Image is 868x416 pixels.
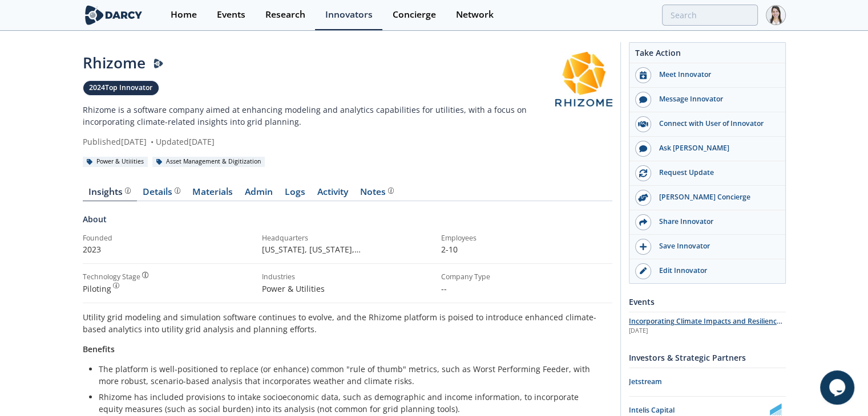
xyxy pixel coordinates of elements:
[456,10,494,19] div: Network
[662,5,758,26] input: Advanced Search
[441,243,612,255] p: 2-10
[441,272,612,282] div: Company Type
[83,80,159,96] a: 2024Top Innovator
[154,59,164,69] img: Darcy Presenter
[629,405,766,415] div: Intelis Capital
[651,70,779,80] div: Meet Innovator
[629,372,786,392] a: Jetstream
[239,187,279,201] a: Admin
[83,311,612,335] p: Utility grid modeling and simulation software continues to evolve, and the Rhizome platform is po...
[629,327,786,336] div: [DATE]
[651,119,779,129] div: Connect with User of Innovator
[83,52,555,74] div: Rhizome
[83,104,555,128] p: Rhizome is a software company aimed at enhancing modeling and analytics capabilities for utilitie...
[651,94,779,104] div: Message Innovator
[137,187,187,201] a: Details
[820,370,857,405] iframe: chat widget
[629,292,786,312] div: Events
[83,157,148,167] div: Power & Utilities
[99,391,604,415] li: Rhizome has included provisions to intake socioeconomic data, such as demographic and income info...
[312,187,354,201] a: Activity
[83,187,137,201] a: Insights
[629,377,786,387] div: Jetstream
[143,187,180,197] div: Details
[262,243,433,255] p: [US_STATE], [US_STATE] , [GEOGRAPHIC_DATA]
[262,233,433,243] div: Headquarters
[83,136,555,148] div: Published [DATE] Updated [DATE]
[152,157,265,167] div: Asset Management & Digitization
[629,47,785,63] div: Take Action
[217,10,245,19] div: Events
[651,143,779,153] div: Ask [PERSON_NAME]
[262,272,433,282] div: Industries
[651,241,779,251] div: Save Innovator
[766,5,786,25] img: Profile
[393,10,436,19] div: Concierge
[83,283,254,295] div: Piloting
[651,217,779,227] div: Share Innovator
[629,235,785,259] button: Save Innovator
[125,187,131,194] img: information.svg
[265,10,305,19] div: Research
[171,10,197,19] div: Home
[187,187,239,201] a: Materials
[651,168,779,178] div: Request Update
[651,192,779,202] div: [PERSON_NAME] Concierge
[83,233,254,243] div: Founded
[142,272,148,278] img: information.svg
[629,348,786,368] div: Investors & Strategic Partners
[83,344,115,354] strong: Benefits
[388,187,394,194] img: information.svg
[441,283,612,295] p: --
[99,363,604,387] li: The platform is well-positioned to replace (or enhance) common "rule of thumb" metrics, such as W...
[629,316,782,336] span: Incorporating Climate Impacts and Resilience into Grid Planning with Rhizome
[113,283,119,289] img: information.svg
[262,283,325,294] span: Power & Utilities
[83,243,254,255] p: 2023
[629,316,786,336] a: Incorporating Climate Impacts and Resilience into Grid Planning with Rhizome [DATE]
[354,187,400,201] a: Notes
[83,213,612,233] div: About
[360,187,394,197] div: Notes
[651,266,779,276] div: Edit Innovator
[325,10,373,19] div: Innovators
[629,259,785,283] a: Edit Innovator
[83,5,145,25] img: logo-wide.svg
[83,272,140,282] div: Technology Stage
[441,233,612,243] div: Employees
[88,187,131,197] div: Insights
[149,136,156,147] span: •
[175,187,181,194] img: information.svg
[279,187,312,201] a: Logs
